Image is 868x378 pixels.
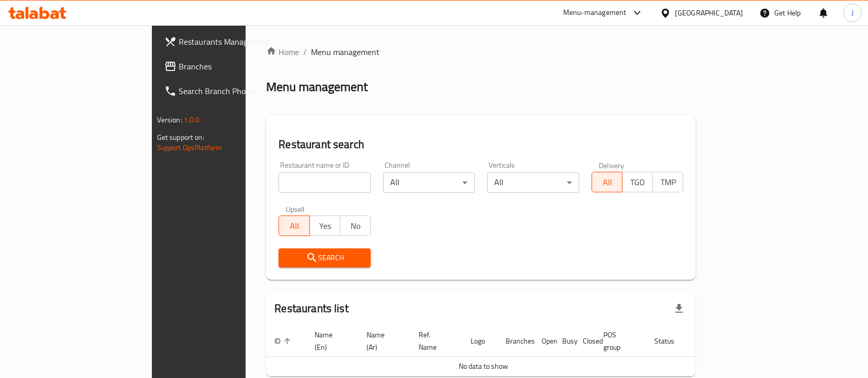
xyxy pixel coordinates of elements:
th: Branches [497,326,533,357]
th: Open [533,326,554,357]
button: All [592,172,622,192]
button: TMP [652,172,683,192]
span: Search [287,251,362,264]
h2: Menu management [266,79,368,95]
span: Search Branch Phone [179,85,289,97]
span: J [852,7,854,19]
div: All [487,172,579,193]
th: Closed [575,326,595,357]
span: Ref. Name [419,329,450,353]
a: Search Branch Phone [156,79,297,103]
span: No data to show [459,359,508,373]
button: No [340,215,371,236]
th: Logo [462,326,497,357]
h2: Restaurant search [279,137,683,152]
span: No [344,219,367,233]
span: Yes [314,219,336,233]
span: POS group [603,329,634,353]
nav: breadcrumb [266,46,696,58]
span: All [283,219,305,233]
span: TMP [657,175,679,190]
span: 1.0.0 [184,113,200,127]
span: Status [654,335,688,347]
a: Branches [156,54,297,79]
h2: Restaurants list [274,301,348,316]
span: Menu management [311,46,379,58]
span: TGO [627,175,649,190]
label: Upsell [286,205,305,212]
a: Support.OpsPlatform [157,141,222,154]
table: enhanced table [266,326,736,376]
div: [GEOGRAPHIC_DATA] [675,7,743,19]
div: Export file [667,296,691,321]
div: Menu-management [563,7,627,19]
span: Version: [157,113,182,127]
span: Restaurants Management [179,35,289,48]
span: Name (Ar) [367,329,398,353]
span: Name (En) [315,329,346,353]
a: Restaurants Management [156,29,297,54]
th: Busy [554,326,575,357]
li: / [303,46,307,58]
div: All [383,172,475,193]
button: Search [279,248,371,267]
span: Branches [179,60,289,73]
button: Yes [309,215,340,236]
button: All [279,215,309,236]
label: Delivery [599,161,624,169]
span: ID [274,335,294,347]
span: Get support on: [157,131,204,144]
button: TGO [622,172,653,192]
span: All [596,175,618,190]
input: Search for restaurant name or ID.. [279,172,371,193]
